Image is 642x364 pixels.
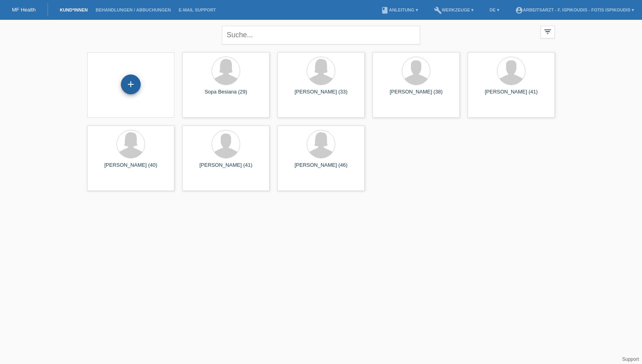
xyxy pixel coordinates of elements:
a: buildWerkzeuge ▾ [430,8,478,12]
a: DE ▾ [485,8,503,12]
i: book [381,6,389,14]
div: [PERSON_NAME] (41) [474,89,548,101]
a: Behandlungen / Abbuchungen [92,8,175,12]
div: [PERSON_NAME] (41) [189,162,263,175]
a: Support [622,356,639,362]
input: Suche... [222,26,420,44]
div: Kund*in hinzufügen [121,78,140,91]
i: filter_list [543,27,552,36]
a: Kund*innen [56,8,92,12]
div: [PERSON_NAME] (38) [379,89,453,101]
a: account_circleArbeitsarzt - F. Ispikoudis - Fotis Ispikoudis ▾ [511,8,638,12]
a: E-Mail Support [175,8,220,12]
a: MF Health [12,7,36,13]
div: [PERSON_NAME] (40) [94,162,168,175]
i: account_circle [515,6,523,14]
div: [PERSON_NAME] (33) [284,89,358,101]
i: build [434,6,442,14]
div: Sopa Besiana (29) [189,89,263,101]
div: [PERSON_NAME] (46) [284,162,358,175]
a: bookAnleitung ▾ [377,8,422,12]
